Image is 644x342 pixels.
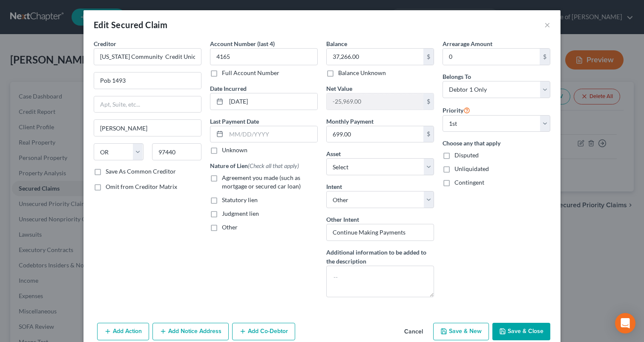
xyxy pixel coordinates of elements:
label: Balance [326,39,347,48]
label: Monthly Payment [326,117,374,126]
button: × [544,20,550,30]
button: Save & Close [492,323,550,341]
label: Priority [443,105,470,115]
input: Search creditor by name... [94,48,201,65]
label: Balance Unknown [338,69,386,77]
input: Apt, Suite, etc... [94,96,201,113]
label: Additional information to be added to the description [326,248,434,266]
div: Edit Secured Claim [94,19,167,31]
button: Add Notice Address [152,323,229,341]
button: Add Co-Debtor [232,323,295,341]
label: Intent [326,182,342,191]
input: 0.00 [327,93,423,110]
div: $ [423,49,434,65]
input: MM/DD/YYYY [226,126,317,142]
label: Nature of Lien [210,161,299,170]
label: Last Payment Date [210,117,259,126]
div: $ [423,126,434,142]
span: Creditor [94,40,116,47]
span: Other [222,223,238,231]
label: Date Incurred [210,84,247,93]
span: Statutory lien [222,196,258,203]
span: Disputed [454,151,479,159]
span: Asset [326,150,341,157]
span: Agreement you made (such as mortgage or secured car loan) [222,174,301,190]
label: Save As Common Creditor [106,167,176,176]
span: (Check all that apply) [248,162,299,169]
button: Save & New [433,323,489,341]
span: Omit from Creditor Matrix [106,183,177,190]
div: $ [423,93,434,110]
label: Account Number (last 4) [210,39,275,48]
input: Specify... [326,224,434,241]
input: MM/DD/YYYY [226,93,317,110]
span: Unliquidated [454,165,489,172]
input: Enter zip... [152,143,202,160]
span: Belongs To [443,73,471,80]
input: 0.00 [327,49,423,65]
span: Judgment lien [222,210,259,217]
button: Cancel [397,324,430,341]
button: Add Action [97,323,149,341]
input: XXXX [210,48,318,65]
input: 0.00 [327,126,423,142]
label: Arrearage Amount [443,39,492,48]
label: Unknown [222,146,247,154]
label: Choose any that apply [443,139,550,148]
input: 0.00 [443,49,540,65]
input: Enter city... [94,120,201,136]
label: Net Value [326,84,352,93]
div: Open Intercom Messenger [615,313,635,333]
label: Full Account Number [222,69,279,77]
span: Contingent [454,179,484,186]
label: Other Intent [326,215,359,224]
div: $ [540,49,550,65]
input: Enter address... [94,72,201,89]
